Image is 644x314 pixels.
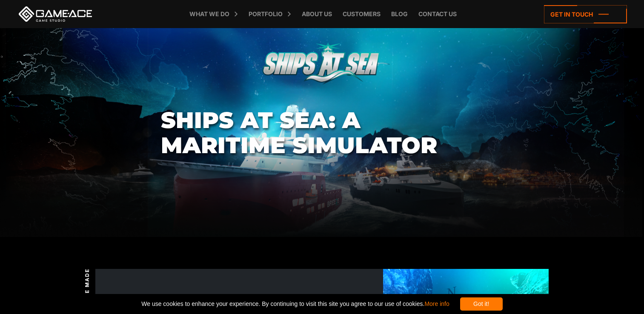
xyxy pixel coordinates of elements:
[460,297,503,311] div: Got it!
[544,5,627,23] a: Get in touch
[141,297,449,311] span: We use cookies to enhance your experience. By continuing to visit this site you agree to our use ...
[161,108,483,157] h1: Ships At Sea: A Maritime Simulator
[424,300,449,307] a: More info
